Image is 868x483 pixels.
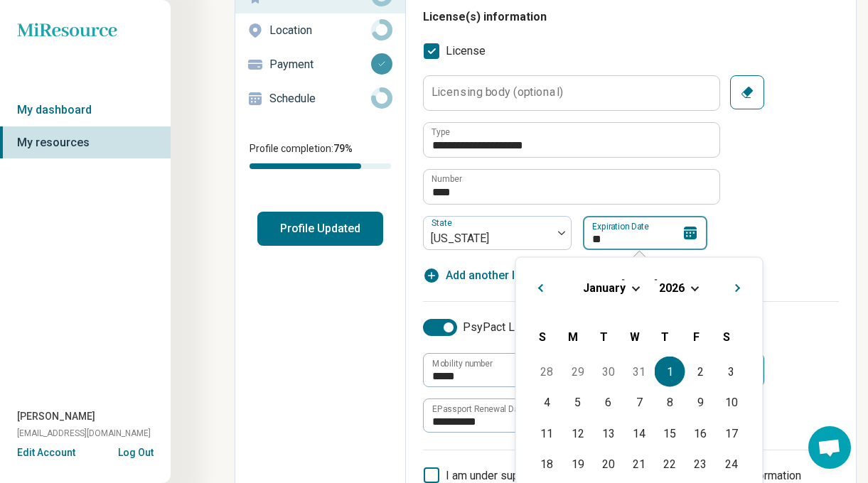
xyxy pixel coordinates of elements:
[432,175,462,183] label: Number
[423,9,839,26] h3: License(s) information
[593,448,623,479] div: Choose Tuesday, January 20th, 2026
[17,427,151,440] span: [EMAIL_ADDRESS][DOMAIN_NAME]
[723,330,730,343] span: S
[235,82,405,116] a: Schedule
[432,87,563,98] label: Licensing body (optional)
[118,445,154,457] button: Log Out
[532,448,562,479] div: Choose Sunday, January 18th, 2026
[716,418,746,448] div: Choose Saturday, January 17th, 2026
[600,330,608,343] span: T
[716,357,746,387] div: Choose Saturday, January 3rd, 2026
[532,387,562,418] div: Choose Sunday, January 4th, 2026
[593,418,623,448] div: Choose Tuesday, January 13th, 2026
[593,387,623,418] div: Choose Tuesday, January 6th, 2026
[623,448,654,479] div: Choose Wednesday, January 21st, 2026
[423,267,550,284] button: Add another license
[562,418,593,448] div: Choose Monday, January 12th, 2026
[539,330,546,343] span: S
[235,13,405,48] a: Location
[685,357,716,387] div: Choose Friday, January 2nd, 2026
[582,280,626,295] button: January
[729,275,751,298] button: Next Month
[583,281,626,294] span: January
[269,22,371,39] p: Location
[658,280,685,295] button: 2026
[532,357,562,387] div: Choose Sunday, December 28th, 2025
[333,143,353,154] span: 79 %
[659,281,685,294] span: 2026
[432,218,455,228] label: State
[446,469,801,482] span: I am under supervision, so I will list my supervisor’s license information
[446,43,486,60] span: License
[235,48,405,82] a: Payment
[655,448,685,479] div: Choose Thursday, January 22nd, 2026
[423,319,548,336] label: PsyPact License
[446,267,550,284] span: Add another license
[655,357,685,387] div: Choose Thursday, January 1st, 2026
[269,56,371,73] p: Payment
[685,418,716,448] div: Choose Friday, January 16th, 2026
[808,426,851,469] div: Open chat
[235,133,405,178] div: Profile completion:
[655,387,685,418] div: Choose Thursday, January 8th, 2026
[532,418,562,448] div: Choose Sunday, January 11th, 2026
[527,275,751,295] h2: [DATE]
[693,330,700,343] span: F
[17,445,75,460] button: Edit Account
[685,387,716,418] div: Choose Friday, January 9th, 2026
[269,90,371,107] p: Schedule
[17,409,95,424] span: [PERSON_NAME]
[527,275,550,298] button: Previous Month
[562,387,593,418] div: Choose Monday, January 5th, 2026
[661,330,669,343] span: T
[716,448,746,479] div: Choose Saturday, January 24th, 2026
[630,330,640,343] span: W
[257,212,383,246] button: Profile Updated
[623,387,654,418] div: Choose Wednesday, January 7th, 2026
[568,330,578,343] span: M
[716,387,746,418] div: Choose Saturday, January 10th, 2026
[432,128,450,136] label: Type
[623,418,654,448] div: Choose Wednesday, January 14th, 2026
[562,357,593,387] div: Choose Monday, December 29th, 2025
[593,357,623,387] div: Choose Tuesday, December 30th, 2025
[623,357,654,387] div: Choose Wednesday, December 31st, 2025
[562,448,593,479] div: Choose Monday, January 19th, 2026
[655,418,685,448] div: Choose Thursday, January 15th, 2026
[250,163,391,169] div: Profile completion
[685,448,716,479] div: Choose Friday, January 23rd, 2026
[424,123,719,157] input: credential.licenses.0.name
